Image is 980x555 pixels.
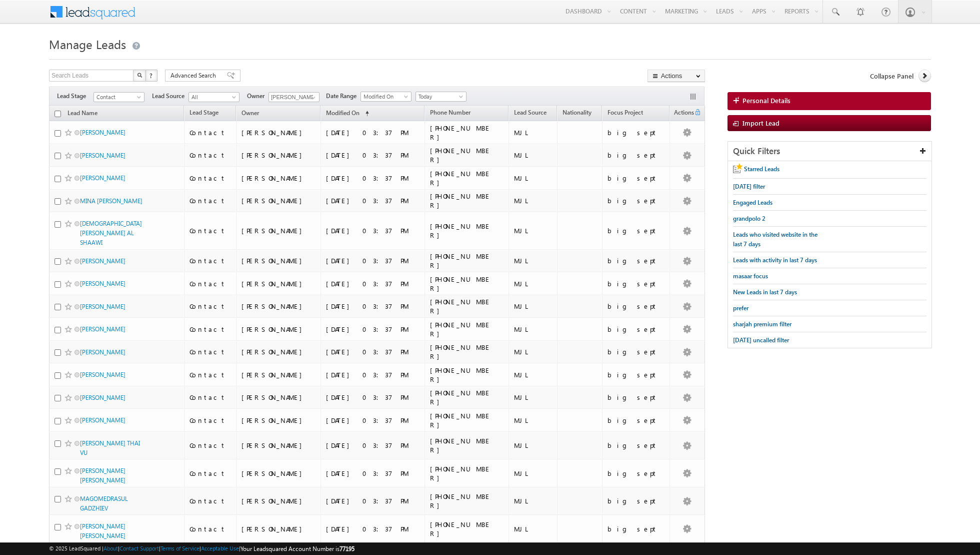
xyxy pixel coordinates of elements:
div: big sept [607,151,665,160]
div: [PHONE_NUMBER] [430,192,495,210]
span: 77195 [339,545,354,552]
a: MAGOMEDRASUL GADZHIEV [80,495,128,512]
a: Modified On [360,92,411,102]
div: [DATE] 03:37 PM [326,256,420,265]
span: Owner [241,109,259,117]
div: [DATE] 03:37 PM [326,496,420,505]
div: [PHONE_NUMBER] [430,520,495,538]
div: [PERSON_NAME] [241,370,316,379]
a: Contact Support [119,545,159,551]
div: MJL [514,496,553,505]
div: Quick Filters [728,142,931,161]
div: Contact [189,226,231,235]
a: Lead Source [509,107,551,120]
div: Contact [189,174,231,183]
div: [PERSON_NAME] [241,347,316,356]
div: Contact [189,441,231,450]
a: Modified On (sorted ascending) [321,107,374,120]
button: ? [145,70,157,82]
span: (sorted ascending) [361,110,369,118]
a: [PERSON_NAME] [80,257,125,265]
div: big sept [607,196,665,205]
span: [DATE] filter [733,183,765,190]
div: [PHONE_NUMBER] [430,297,495,315]
a: [PERSON_NAME] [80,129,125,136]
span: Date Range [326,92,360,101]
div: [DATE] 03:37 PM [326,279,420,288]
div: MJL [514,196,553,205]
div: [PHONE_NUMBER] [430,492,495,510]
a: Today [415,92,466,102]
span: Lead Source [152,92,188,101]
div: Contact [189,325,231,334]
a: [PERSON_NAME] [80,348,125,356]
div: [PERSON_NAME] [241,469,316,478]
div: MJL [514,325,553,334]
div: MJL [514,226,553,235]
div: [PHONE_NUMBER] [430,464,495,482]
div: Contact [189,302,231,311]
span: Actions [670,107,694,120]
div: [PERSON_NAME] [241,174,316,183]
div: Contact [189,128,231,137]
div: big sept [607,325,665,334]
span: Lead Stage [57,92,93,101]
a: Lead Stage [184,107,223,120]
span: Phone Number [430,109,470,116]
div: MJL [514,256,553,265]
div: [DATE] 03:37 PM [326,416,420,425]
span: All [189,93,236,102]
div: [DATE] 03:37 PM [326,347,420,356]
a: [PERSON_NAME] THAI VU [80,439,140,456]
div: [PHONE_NUMBER] [430,320,495,338]
div: Contact [189,393,231,402]
div: [PERSON_NAME] [241,302,316,311]
span: Modified On [361,92,408,101]
span: Focus Project [607,109,643,116]
div: big sept [607,496,665,505]
div: [DATE] 03:37 PM [326,128,420,137]
div: Contact [189,524,231,533]
div: big sept [607,279,665,288]
div: Contact [189,496,231,505]
div: MJL [514,370,553,379]
div: [PERSON_NAME] [241,325,316,334]
a: [DEMOGRAPHIC_DATA] [PERSON_NAME] AL SHAAWI [80,220,142,246]
div: [PERSON_NAME] [241,496,316,505]
div: big sept [607,256,665,265]
div: [DATE] 03:37 PM [326,174,420,183]
div: big sept [607,226,665,235]
div: Contact [189,347,231,356]
div: [PHONE_NUMBER] [430,366,495,384]
span: Today [416,92,463,101]
div: MJL [514,347,553,356]
div: [PERSON_NAME] [241,226,316,235]
span: [DATE] uncalled filter [733,336,789,344]
div: big sept [607,128,665,137]
div: [PHONE_NUMBER] [430,436,495,454]
div: [PERSON_NAME] [241,393,316,402]
div: [DATE] 03:37 PM [326,524,420,533]
div: MJL [514,524,553,533]
span: Import Lead [742,119,779,127]
input: Check all records [54,111,61,117]
a: Show All Items [306,93,318,103]
div: [PERSON_NAME] [241,196,316,205]
div: [PHONE_NUMBER] [430,146,495,164]
div: [PERSON_NAME] [241,441,316,450]
img: Search [137,73,142,78]
a: Contact [93,92,144,102]
a: [PERSON_NAME] [80,152,125,159]
div: [PHONE_NUMBER] [430,222,495,240]
a: [PERSON_NAME] [80,174,125,182]
span: Modified On [326,109,359,117]
div: [PERSON_NAME] [241,151,316,160]
div: big sept [607,393,665,402]
span: New Leads in last 7 days [733,288,797,296]
div: MJL [514,279,553,288]
a: Personal Details [727,92,931,110]
span: Nationality [562,109,591,116]
div: [DATE] 03:37 PM [326,196,420,205]
div: Contact [189,151,231,160]
span: Owner [247,92,268,101]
